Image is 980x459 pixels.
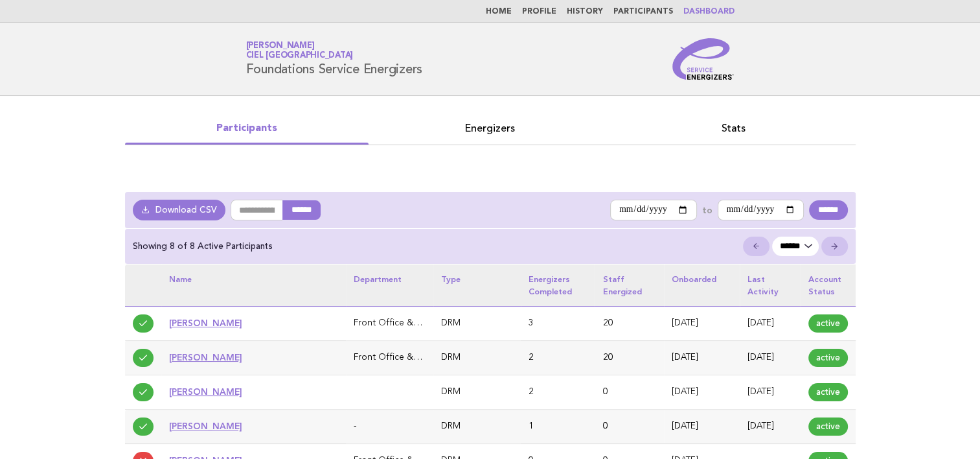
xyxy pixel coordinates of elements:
td: [DATE] [664,375,740,409]
td: 0 [595,375,664,409]
td: [DATE] [664,306,740,340]
td: [DATE] [740,340,800,375]
td: 20 [595,340,664,375]
th: Name [161,265,347,306]
th: Onboarded [664,265,740,306]
td: 0 [595,410,664,444]
td: 3 [521,306,595,340]
span: DRM [441,388,461,396]
a: Home [486,8,512,16]
span: DRM [441,353,461,362]
a: Participants [125,119,369,137]
p: Showing 8 of 8 Active Participants [133,241,273,252]
span: Front Office & Guest Services [354,319,477,327]
td: 2 [521,375,595,409]
span: active [808,383,848,401]
span: active [808,314,848,333]
span: Ciel [GEOGRAPHIC_DATA] [246,52,354,60]
label: to [702,204,712,216]
th: Department [346,265,433,306]
a: [PERSON_NAME] [169,352,242,362]
th: Last activity [740,265,800,306]
th: Staff energized [595,265,664,306]
span: active [808,349,848,367]
a: Profile [522,8,556,16]
span: DRM [441,319,461,327]
td: [DATE] [740,306,800,340]
a: [PERSON_NAME] [169,421,242,431]
img: Service Energizers [672,38,735,80]
td: [DATE] [740,410,800,444]
span: DRM [441,422,461,430]
span: Front Office & Guest Services [354,353,477,362]
span: - [354,422,357,430]
a: [PERSON_NAME] [169,318,242,328]
td: 20 [595,306,664,340]
span: active [808,418,848,436]
h1: Foundations Service Energizers [246,42,423,76]
td: [DATE] [740,375,800,409]
th: Account status [801,265,856,306]
th: Type [433,265,521,306]
td: 1 [521,410,595,444]
a: Participants [613,8,673,16]
a: Energizers [369,119,612,137]
td: [DATE] [664,340,740,375]
th: Energizers completed [521,265,595,306]
a: [PERSON_NAME]Ciel [GEOGRAPHIC_DATA] [246,41,354,60]
a: Dashboard [683,8,735,16]
a: Download CSV [133,200,226,220]
a: History [567,8,603,16]
a: Stats [612,119,856,137]
td: [DATE] [664,410,740,444]
a: [PERSON_NAME] [169,386,242,397]
td: 2 [521,340,595,375]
